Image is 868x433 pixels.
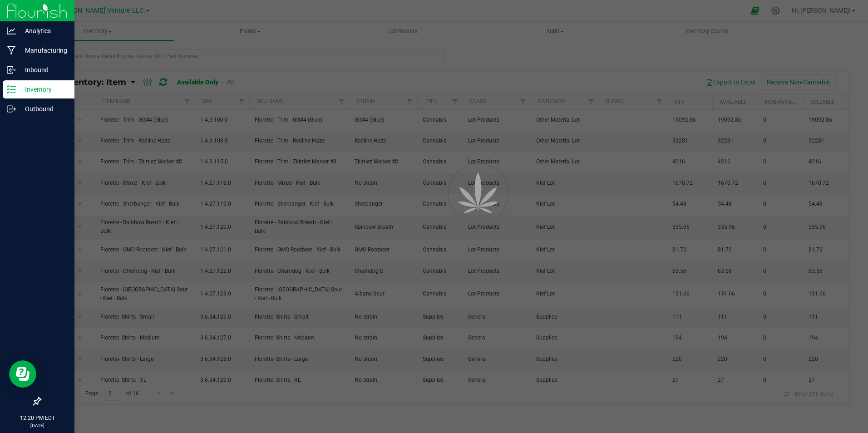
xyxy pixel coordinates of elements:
[7,85,16,94] inline-svg: Inventory
[16,84,70,95] p: Inventory
[16,45,70,56] p: Manufacturing
[16,25,70,36] p: Analytics
[4,414,70,422] p: 12:20 PM EDT
[7,65,16,74] inline-svg: Inbound
[7,104,16,113] inline-svg: Outbound
[16,103,70,114] p: Outbound
[9,360,36,388] iframe: Resource center
[7,26,16,35] inline-svg: Analytics
[16,64,70,75] p: Inbound
[4,422,70,429] p: [DATE]
[7,46,16,55] inline-svg: Manufacturing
